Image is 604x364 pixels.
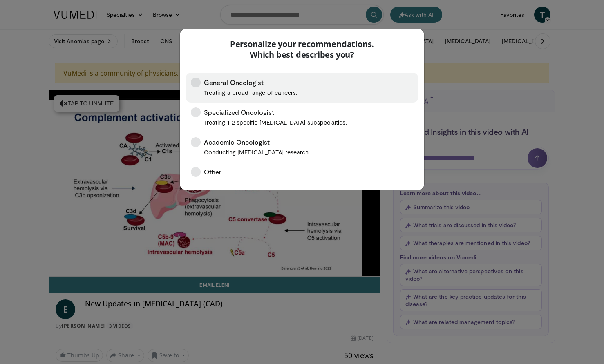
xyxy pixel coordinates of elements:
[204,149,310,156] small: Conducting [MEDICAL_DATA] research.
[204,167,221,177] span: Other
[230,39,374,60] p: Personalize your recommendations. Which best describes you?
[204,137,310,157] span: Academic Oncologist
[204,89,297,96] small: Treating a broad range of cancers.
[204,78,297,98] span: General Oncologist
[204,119,347,126] small: Treating 1-2 specific [MEDICAL_DATA] subspecialties.
[204,107,347,127] span: Specialized Oncologist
